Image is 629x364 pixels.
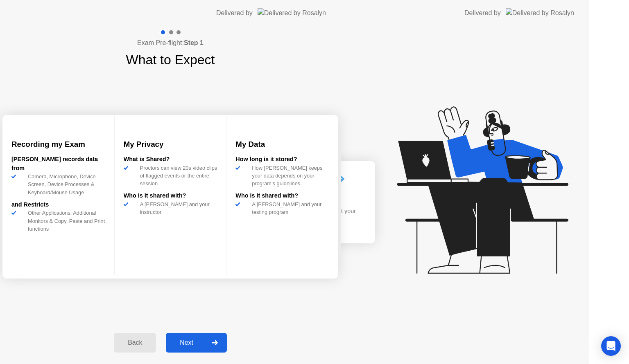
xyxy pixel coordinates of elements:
div: Other Applications, Additional Monitors & Copy, Paste and Print functions [25,209,105,233]
img: Delivered by Rosalyn [258,8,326,18]
div: Who is it shared with? [235,191,329,200]
div: Camera, Microphone, Device Screen, Device Processes & Keyboard/Mouse Usage [25,173,105,196]
button: Back [114,333,156,353]
div: Open Intercom Messenger [601,336,621,356]
div: How [PERSON_NAME] keeps your data depends on your program’s guidelines. [249,164,329,188]
div: A [PERSON_NAME] and your instructor [137,200,217,216]
div: How long is it stored? [235,155,329,164]
div: Who is it shared with? [124,191,217,200]
h3: My Privacy [124,139,217,150]
b: Step 1 [184,39,204,46]
div: Back [116,339,154,346]
div: What is Shared? [124,155,217,164]
img: Delivered by Rosalyn [506,8,574,18]
div: and Restricts [11,200,105,209]
h1: What to Expect [126,50,215,70]
div: Proctors can view 20s video clips of flagged events or the entire session [137,164,217,188]
div: Delivered by [216,8,253,18]
button: Next [166,333,227,353]
h3: Recording my Exam [11,139,105,150]
div: Next [168,339,205,346]
div: [PERSON_NAME] records data from [11,155,105,173]
div: A [PERSON_NAME] and your testing program [249,200,329,216]
h3: My Data [235,139,329,150]
h4: Exam Pre-flight: [137,38,204,48]
div: Delivered by [464,8,501,18]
